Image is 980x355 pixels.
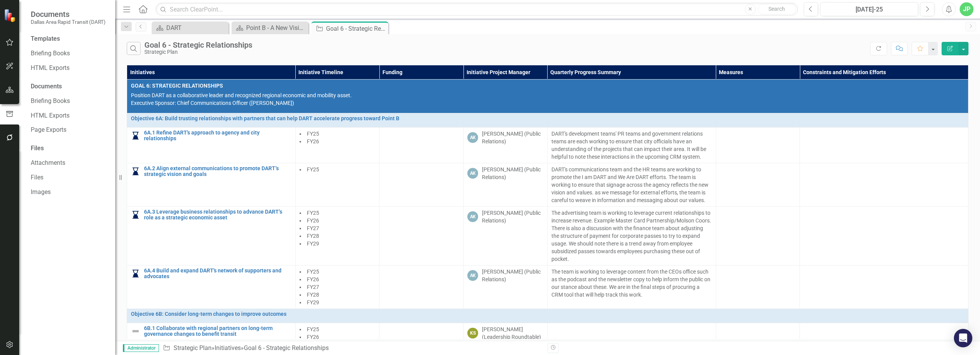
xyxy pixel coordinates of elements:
td: Double-Click to Edit [295,265,379,309]
div: Point B - A New Vision for Mobility in [GEOGRAPHIC_DATA][US_STATE] [246,23,306,33]
span: FY25 [307,269,319,275]
td: Double-Click to Edit Right Click for Context Menu [127,113,968,128]
td: Double-Click to Edit [464,323,548,351]
span: FY29 [307,241,319,247]
span: FY28 [307,233,319,239]
span: FY29 [307,299,319,305]
td: Double-Click to Edit Right Click for Context Menu [127,265,296,309]
td: Double-Click to Edit [295,207,379,265]
td: Double-Click to Edit [547,128,716,163]
span: GOAL 6: STRATEGIC RELATIONSHIPS [131,82,964,90]
img: Not Defined [131,327,140,336]
a: Files [31,173,108,182]
a: 6A.3 Leverage business relationships to advance DART’s role as a strategic economic asset [144,209,291,221]
a: Initiatives [215,344,241,352]
span: FY26 [307,276,319,282]
a: 6B.1 Collaborate with regional partners on long-term governance changes to benefit transit [144,325,291,337]
div: AK [467,132,478,143]
span: FY25 [307,326,319,332]
td: Double-Click to Edit [547,265,716,309]
div: Files [31,144,108,153]
a: 6A.2 Align external communications to promote DART’s strategic vision and goals [144,166,291,177]
div: Strategic Plan [144,49,252,55]
td: Double-Click to Edit [547,163,716,207]
div: [PERSON_NAME] (Leadership Roundtable) [482,325,543,341]
td: Double-Click to Edit [379,163,464,207]
a: Briefing Books [31,49,108,58]
a: Attachments [31,159,108,168]
a: Page Exports [31,126,108,134]
td: Double-Click to Edit Right Click for Context Menu [127,128,296,163]
div: Templates [31,35,108,43]
td: Double-Click to Edit Right Click for Context Menu [127,323,296,351]
a: Briefing Books [31,97,108,106]
div: Open Intercom Messenger [954,329,972,347]
td: Double-Click to Edit Right Click for Context Menu [127,309,968,323]
td: Double-Click to Edit [800,163,968,207]
td: Double-Click to Edit [295,323,379,351]
p: DART's communications team and the HR teams are working to promote the I am DART and We Are DART ... [551,166,712,204]
div: [PERSON_NAME] (Public Relations) [482,268,543,283]
a: Images [31,188,108,197]
p: DART's development teams' PR teams and government relations teams are each working to ensure that... [551,130,712,161]
a: 6A.1 Refine DART's approach to agency and city relationships [144,130,291,142]
img: In Progress [131,167,140,176]
td: Double-Click to Edit Right Click for Context Menu [127,207,296,265]
p: The team is working to leverage content from the CEOs office such as the podcast and the newslett... [551,268,712,299]
small: Dallas Area Rapid Transit (DART) [31,19,106,25]
span: Search [768,6,785,12]
div: [DATE]-25 [823,5,915,14]
td: Double-Click to Edit [127,80,968,113]
div: [PERSON_NAME] (Public Relations) [482,209,543,224]
div: AK [467,270,478,281]
td: Double-Click to Edit [547,323,716,351]
p: The advertising team is working to leverage current relationships to increase revenue. Example Ma... [551,209,712,263]
div: Goal 6 - Strategic Relationships [244,344,329,352]
button: JP [960,2,973,16]
td: Double-Click to Edit [295,163,379,207]
td: Double-Click to Edit [547,207,716,265]
input: Search ClearPoint... [156,3,798,16]
button: Search [758,4,796,15]
div: Goal 6 - Strategic Relationships [144,41,252,49]
div: Documents [31,82,108,91]
img: ClearPoint Strategy [4,8,17,22]
td: Double-Click to Edit [295,128,379,163]
td: Double-Click to Edit [464,128,548,163]
div: KS [467,328,478,338]
a: 6A.4 Build and expand DART's network of supporters and advocates [144,268,291,280]
img: In Progress [131,210,140,219]
div: DART [166,23,227,33]
td: Double-Click to Edit [464,265,548,309]
td: Double-Click to Edit [800,207,968,265]
a: HTML Exports [31,64,108,73]
span: FY27 [307,225,319,231]
a: DART [154,23,227,33]
td: Double-Click to Edit [800,265,968,309]
td: Double-Click to Edit [379,323,464,351]
span: FY26 [307,334,319,340]
a: Strategic Plan [174,344,212,352]
span: Documents [31,10,106,19]
a: HTML Exports [31,111,108,120]
td: Double-Click to Edit [379,128,464,163]
span: FY26 [307,217,319,224]
div: » » [163,344,542,353]
span: FY28 [307,292,319,298]
td: Double-Click to Edit [379,207,464,265]
span: Administrator [123,344,159,352]
a: Objective 6A: Build trusting relationships with partners that can help DART accelerate progress t... [131,116,964,121]
td: Double-Click to Edit [800,323,968,351]
td: Double-Click to Edit [800,128,968,163]
div: [PERSON_NAME] (Public Relations) [482,166,543,181]
td: Double-Click to Edit Right Click for Context Menu [127,163,296,207]
td: Double-Click to Edit [379,265,464,309]
td: Double-Click to Edit [464,207,548,265]
span: FY25 [307,166,319,173]
div: Goal 6 - Strategic Relationships [326,24,386,33]
div: AK [467,211,478,222]
button: [DATE]-25 [820,2,918,16]
a: Point B - A New Vision for Mobility in [GEOGRAPHIC_DATA][US_STATE] [233,23,306,33]
p: Position DART as a collaborative leader and recognized regional economic and mobility asset. Exec... [131,91,964,107]
span: FY25 [307,210,319,216]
